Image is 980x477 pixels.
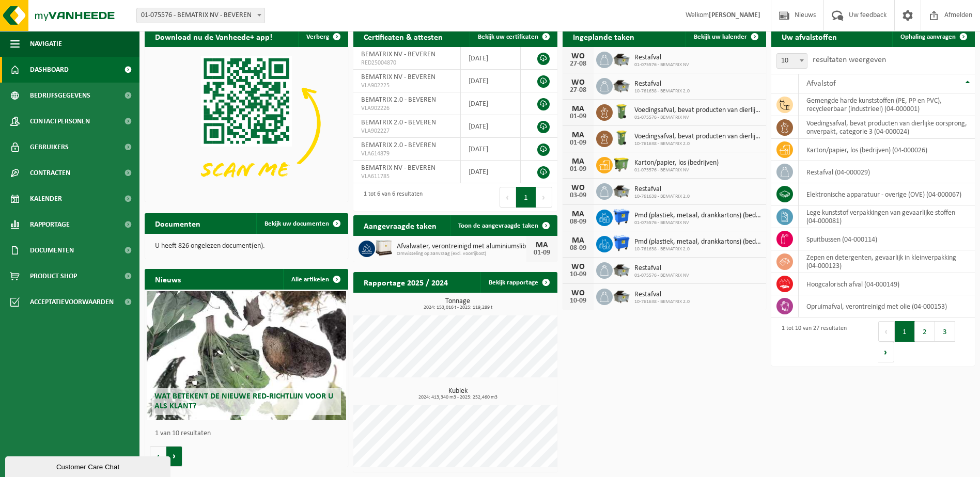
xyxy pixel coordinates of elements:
span: Verberg [306,34,329,40]
img: WB-1100-HPE-BE-01 [613,234,630,252]
div: WO [568,263,588,271]
button: Next [536,187,552,208]
span: VLA902227 [361,127,453,135]
span: Restafval [634,264,689,273]
img: WB-5000-GAL-GY-01 [613,76,630,94]
span: Afvalstof [806,79,836,88]
a: Bekijk uw kalender [686,26,765,47]
span: Acceptatievoorwaarden [30,289,114,315]
span: 01-075576 - BEMATRIX NV - BEVEREN [137,8,265,23]
img: WB-0140-HPE-GN-50 [613,129,630,147]
a: Wat betekent de nieuwe RED-richtlijn voor u als klant? [147,291,346,420]
span: 01-075576 - BEMATRIX NV [634,220,761,226]
strong: [PERSON_NAME] [709,11,760,19]
span: Gebruikers [30,134,69,160]
div: 01-09 [532,249,552,257]
span: BEMATRIX NV - BEVEREN [361,164,435,172]
div: 01-09 [568,139,588,147]
span: 01-075576 - BEMATRIX NV [634,273,689,279]
div: MA [568,105,588,113]
td: elektronische apparatuur - overige (OVE) (04-000067) [799,183,975,205]
span: Afvalwater, verontreinigd met aluminiumslib [397,243,526,251]
span: 10 [776,53,807,69]
span: 10-761638 - BEMATRIX 2.0 [634,141,761,147]
div: 08-09 [568,218,588,226]
div: 01-09 [568,166,588,173]
img: WB-5000-GAL-GY-01 [613,261,630,278]
button: 1 [895,321,915,342]
span: 01-075576 - BEMATRIX NV [634,62,689,68]
div: WO [568,289,588,297]
a: Bekijk rapportage [480,272,556,293]
button: Next [878,342,894,362]
span: RED25004870 [361,59,453,67]
span: Bekijk uw kalender [694,34,747,40]
td: spuitbussen (04-000114) [799,228,975,250]
div: MA [568,210,588,218]
span: Dashboard [30,57,69,83]
div: WO [568,78,588,87]
span: 10 [777,54,807,68]
button: Volgende [166,446,182,467]
span: 10-761638 - BEMATRIX 2.0 [634,299,690,305]
div: MA [568,157,588,166]
span: Pmd (plastiek, metaal, drankkartons) (bedrijven) [634,238,761,246]
span: Wat betekent de nieuwe RED-richtlijn voor u als klant? [154,392,333,410]
span: 2024: 153,016 t - 2025: 119,289 t [359,305,557,310]
td: [DATE] [461,138,521,161]
img: WB-5000-GAL-GY-01 [613,50,630,68]
span: Rapportage [30,212,70,237]
h2: Nieuws [145,269,191,289]
label: resultaten weergeven [813,56,886,64]
span: Karton/papier, los (bedrijven) [634,159,719,167]
td: [DATE] [461,47,521,70]
a: Toon de aangevraagde taken [450,215,556,236]
div: MA [568,236,588,245]
td: [DATE] [461,115,521,138]
span: VLA902225 [361,82,453,90]
span: Ophaling aanvragen [900,34,956,40]
div: MA [568,131,588,139]
p: 1 van 10 resultaten [155,430,343,437]
span: 01-075576 - BEMATRIX NV [634,115,761,121]
span: BEMATRIX NV - BEVEREN [361,51,435,58]
td: lege kunststof verpakkingen van gevaarlijke stoffen (04-000081) [799,205,975,228]
span: VLA614879 [361,150,453,158]
td: hoogcalorisch afval (04-000149) [799,273,975,295]
span: Restafval [634,291,690,299]
span: BEMATRIX 2.0 - BEVEREN [361,119,436,126]
span: Restafval [634,185,690,194]
span: VLA611785 [361,172,453,181]
span: 01-075576 - BEMATRIX NV - BEVEREN [136,8,265,23]
div: WO [568,52,588,60]
h2: Ingeplande taken [563,26,645,46]
span: 01-075576 - BEMATRIX NV [634,167,719,173]
img: WB-1100-HPE-BE-01 [613,208,630,226]
h2: Rapportage 2025 / 2024 [353,272,458,292]
td: gemengde harde kunststoffen (PE, PP en PVC), recycleerbaar (industrieel) (04-000001) [799,93,975,116]
span: Contactpersonen [30,108,90,134]
h2: Download nu de Vanheede+ app! [145,26,283,46]
td: [DATE] [461,161,521,183]
img: Download de VHEPlus App [145,47,348,200]
span: Documenten [30,237,74,263]
button: 2 [915,321,935,342]
div: 10-09 [568,271,588,278]
div: 03-09 [568,192,588,199]
span: Navigatie [30,31,62,57]
span: Bekijk uw certificaten [478,34,538,40]
h3: Kubiek [359,388,557,400]
span: Bekijk uw documenten [265,220,329,227]
span: Product Shop [30,263,77,289]
div: 08-09 [568,245,588,252]
img: PB-IC-1000-HPE-00-02 [375,239,393,257]
button: Vorige [150,446,166,467]
img: WB-1100-HPE-GN-50 [613,155,630,173]
div: MA [532,241,552,249]
a: Ophaling aanvragen [892,26,974,47]
span: 10-761638 - BEMATRIX 2.0 [634,194,690,200]
button: Verberg [298,26,347,47]
span: Bedrijfsgegevens [30,83,90,108]
p: U heeft 826 ongelezen document(en). [155,243,338,250]
button: Previous [878,321,895,342]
